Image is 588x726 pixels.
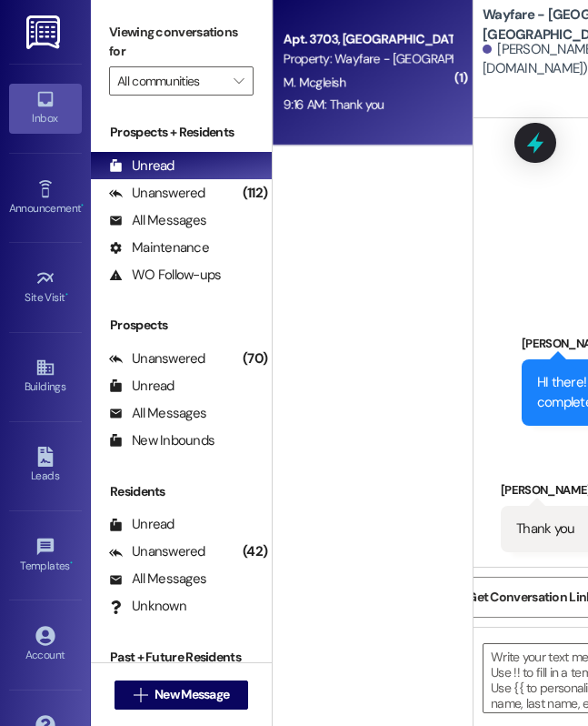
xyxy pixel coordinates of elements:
[91,316,272,335] div: Prospects
[109,542,205,561] div: Unanswered
[134,688,147,702] i: 
[516,519,574,539] div: Thank you
[91,123,272,142] div: Prospects + Residents
[109,570,206,589] div: All Messages
[65,288,68,301] span: •
[238,345,272,373] div: (70)
[26,15,64,49] img: ResiDesk Logo
[154,685,229,704] span: New Message
[9,263,82,312] a: Site Visit •
[81,199,84,212] span: •
[238,179,272,207] div: (112)
[117,66,224,96] input: All communities
[109,266,221,285] div: WO Follow-ups
[284,49,452,68] div: Property: Wayfare - [GEOGRAPHIC_DATA]
[109,238,209,257] div: Maintenance
[109,18,254,66] label: Viewing conversations for
[109,515,174,534] div: Unread
[91,482,272,501] div: Residents
[115,681,249,710] button: New Message
[109,349,205,368] div: Unanswered
[234,74,244,88] i: 
[70,557,73,570] span: •
[9,441,82,490] a: Leads
[109,211,206,230] div: All Messages
[284,96,384,113] div: 9:16 AM: Thank you
[109,404,206,423] div: All Messages
[91,648,272,667] div: Past + Future Residents
[284,30,452,49] div: Apt. 3703, [GEOGRAPHIC_DATA]
[109,156,174,176] div: Unread
[109,431,214,450] div: New Inbounds
[109,377,174,396] div: Unread
[238,538,272,566] div: (42)
[284,74,345,90] span: M. Mcgleish
[9,620,82,670] a: Account
[9,84,82,133] a: Inbox
[109,597,186,616] div: Unknown
[9,352,82,401] a: Buildings
[109,184,205,203] div: Unanswered
[9,531,82,580] a: Templates •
